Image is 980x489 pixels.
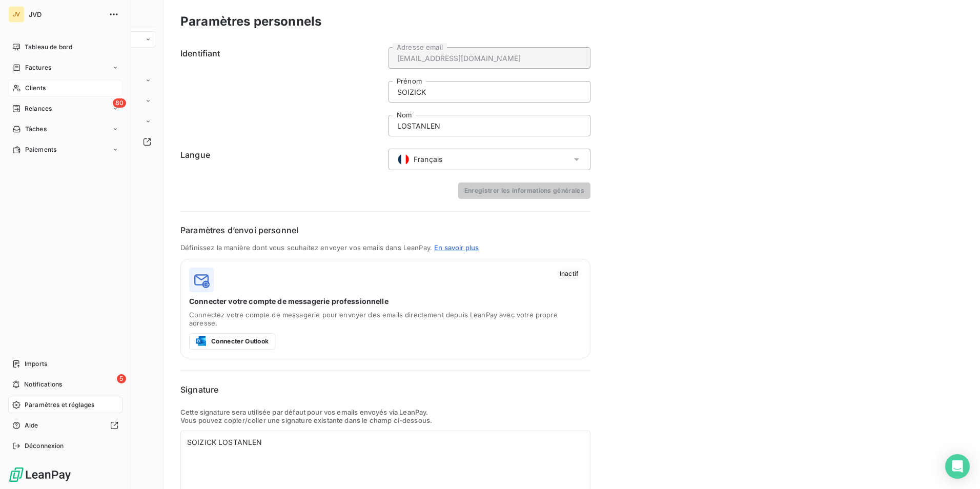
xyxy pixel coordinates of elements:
[187,437,584,447] div: SOIZICK LOSTANLEN
[113,98,126,108] span: 80
[25,43,72,52] span: Tableau de bord
[8,466,72,483] img: Logo LeanPay
[945,454,970,479] div: Open Intercom Messenger
[24,380,62,389] span: Notifications
[414,154,442,165] span: Français
[25,63,51,72] span: Factures
[25,441,64,451] span: Déconnexion
[180,12,321,31] h3: Paramètres personnels
[25,125,47,134] span: Tâches
[180,383,590,396] h6: Signature
[25,145,56,154] span: Paiements
[8,417,122,434] a: Aide
[25,421,38,430] span: Aide
[8,6,25,23] div: JV
[117,374,126,383] span: 5
[29,10,103,18] span: JVD
[180,416,590,424] p: Vous pouvez copier/coller une signature existante dans le champ ci-dessous.
[189,311,582,327] span: Connectez votre compte de messagerie pour envoyer des emails directement depuis LeanPay avec votr...
[180,47,382,136] h6: Identifiant
[557,268,582,280] span: Inactif
[180,408,590,416] p: Cette signature sera utilisée par défaut pour vos emails envoyés via LeanPay.
[189,296,582,307] span: Connecter votre compte de messagerie professionnelle
[389,47,590,69] input: placeholder
[180,149,382,170] h6: Langue
[180,243,432,252] span: Définissez la manière dont vous souhaitez envoyer vos emails dans LeanPay.
[389,115,590,136] input: placeholder
[389,81,590,103] input: placeholder
[189,333,275,350] button: Connecter Outlook
[180,224,590,236] h6: Paramètres d’envoi personnel
[25,84,46,93] span: Clients
[25,104,52,113] span: Relances
[458,182,590,199] button: Enregistrer les informations générales
[25,400,94,410] span: Paramètres et réglages
[25,359,47,369] span: Imports
[189,268,214,292] img: logo
[434,243,479,252] a: En savoir plus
